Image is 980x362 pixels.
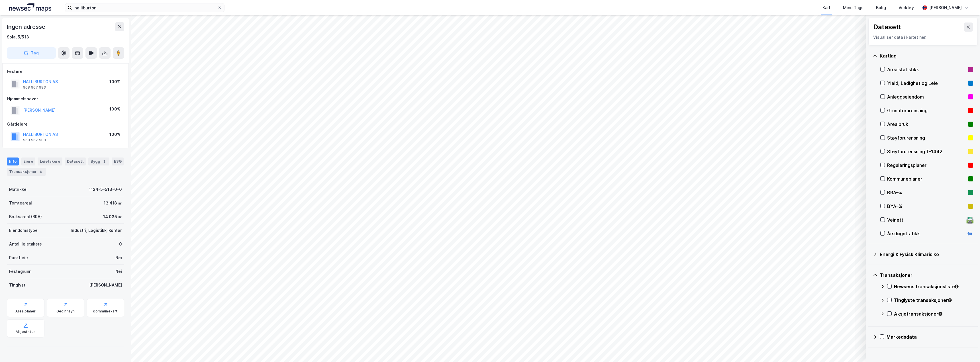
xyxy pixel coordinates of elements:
[7,68,124,75] div: Festere
[56,309,75,314] div: Geoinnsyn
[104,200,122,206] div: 13 418 ㎡
[7,158,19,165] div: Info
[899,4,914,11] div: Verktøy
[887,189,966,196] div: BRA–%
[93,309,118,314] div: Kommunekart
[38,158,62,165] div: Leietakere
[876,4,886,11] div: Bolig
[7,22,46,31] div: Ingen adresse
[23,85,46,90] div: 968 967 983
[822,4,830,11] div: Kart
[9,254,28,261] div: Punktleie
[7,168,46,176] div: Transaksjoner
[887,93,966,100] div: Anleggseiendom
[103,213,122,220] div: 14 035 ㎡
[89,186,122,193] div: 1124-5-513-0-0
[115,268,122,275] div: Nei
[101,159,107,164] div: 3
[7,47,56,59] button: Tag
[887,175,966,182] div: Kommuneplaner
[7,121,124,128] div: Gårdeiere
[109,106,121,113] div: 100%
[119,241,122,248] div: 0
[109,78,121,85] div: 100%
[88,158,109,165] div: Bygg
[966,216,974,224] div: 🛣️
[887,66,966,73] div: Arealstatistikk
[952,335,980,362] div: Kontrollprogram for chat
[843,4,863,11] div: Mine Tags
[952,335,980,362] iframe: Chat Widget
[109,131,121,138] div: 100%
[21,158,35,165] div: Eiere
[9,241,42,248] div: Antall leietakere
[887,107,966,114] div: Grunnforurensning
[929,4,962,11] div: [PERSON_NAME]
[887,334,973,340] div: Markedsdata
[873,34,973,41] div: Visualiser data i kartet her.
[954,284,959,289] div: Tooltip anchor
[887,80,966,87] div: Yield, Ledighet og Leie
[9,3,51,12] img: logo.a4113a55bc3d86da70a041830d287a7e.svg
[72,3,217,12] input: Søk på adresse, matrikkel, gårdeiere, leietakere eller personer
[89,282,122,289] div: [PERSON_NAME]
[9,186,28,193] div: Matrikkel
[71,227,122,234] div: Industri, Logistikk, Kontor
[887,121,966,128] div: Arealbruk
[873,23,901,32] div: Datasett
[15,309,36,314] div: Arealplaner
[115,254,122,261] div: Nei
[38,169,44,175] div: 8
[938,311,943,316] div: Tooltip anchor
[887,134,966,141] div: Støyforurensning
[65,158,86,165] div: Datasett
[7,95,124,102] div: Hjemmelshaver
[880,251,973,258] div: Energi & Fysisk Klimarisiko
[887,203,966,210] div: BYA–%
[9,282,25,289] div: Tinglyst
[887,216,964,223] div: Veinett
[947,298,952,303] div: Tooltip anchor
[894,297,973,304] div: Tinglyste transaksjoner
[9,268,31,275] div: Festegrunn
[9,213,42,220] div: Bruksareal (BRA)
[880,52,973,59] div: Kartlag
[9,200,32,206] div: Tomteareal
[23,138,46,142] div: 968 967 983
[894,310,973,317] div: Aksjetransaksjoner
[894,283,973,290] div: Newsecs transaksjonsliste
[7,34,29,40] div: Sola, 5/513
[887,162,966,169] div: Reguleringsplaner
[16,330,36,334] div: Miljøstatus
[887,148,966,155] div: Støyforurensning T-1442
[112,158,124,165] div: ESG
[887,230,964,237] div: Årsdøgntrafikk
[880,272,973,279] div: Transaksjoner
[9,227,38,234] div: Eiendomstype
